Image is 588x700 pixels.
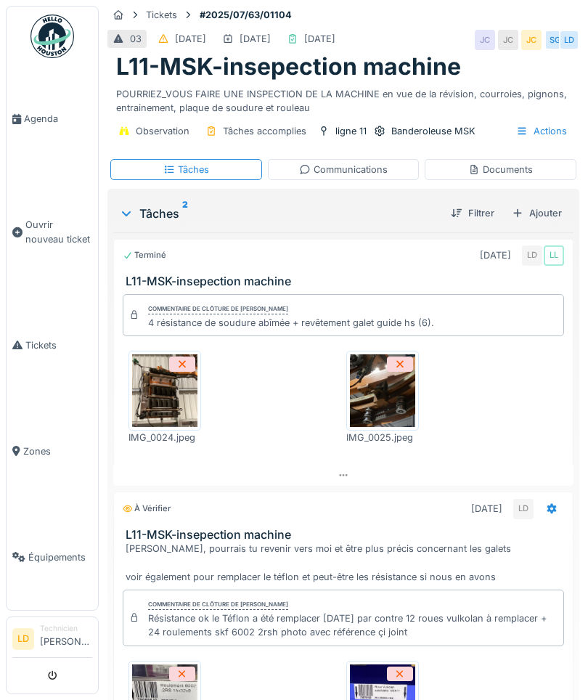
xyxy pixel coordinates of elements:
[521,30,542,50] div: JC
[126,274,567,288] h3: L11-MSK-insepection machine
[7,398,98,504] a: Zones
[182,205,188,222] sup: 2
[240,32,271,46] div: [DATE]
[148,611,558,639] div: Résistance ok le Téflon a été remplacer [DATE] par contre 12 roues vulkolan à remplacer + 24 roul...
[132,354,197,427] img: rm1mcgzy6meae0fytpg8o1o1l63o
[40,623,92,634] div: Technicien
[123,502,171,515] div: À vérifier
[445,203,500,223] div: Filtrer
[544,245,564,266] div: LL
[391,124,475,138] div: Banderoleuse MSK
[148,600,288,610] div: Commentaire de clôture de [PERSON_NAME]
[559,30,579,50] div: LD
[130,32,142,46] div: 03
[304,32,335,46] div: [DATE]
[12,623,92,658] a: LD Technicien[PERSON_NAME]
[128,431,201,444] div: IMG_0024.jpeg
[119,205,439,222] div: Tâches
[346,431,419,444] div: IMG_0025.jpeg
[116,53,461,81] h1: L11-MSK-insepection machine
[136,124,189,138] div: Observation
[335,124,367,138] div: ligne 11
[513,499,534,519] div: LD
[146,8,177,22] div: Tickets
[126,542,567,584] div: [PERSON_NAME], pourrais tu revenir vers moi et être plus précis concernant les galets voir égalem...
[299,163,388,176] div: Communications
[7,292,98,398] a: Tickets
[7,66,98,172] a: Agenda
[194,8,298,22] strong: #2025/07/63/01104
[7,504,98,610] a: Équipements
[28,550,92,564] span: Équipements
[30,15,74,58] img: Badge_color-CXgf-gQk.svg
[471,502,502,516] div: [DATE]
[25,218,92,245] span: Ouvrir nouveau ticket
[498,30,518,50] div: JC
[123,249,166,261] div: Terminé
[12,628,34,650] li: LD
[510,121,573,142] div: Actions
[544,30,565,50] div: SG
[116,81,571,115] div: POURRIEZ_VOUS FAIRE UNE INSPECTION DE LA MACHINE en vue de la révision, courroies, pignons, entra...
[148,304,288,314] div: Commentaire de clôture de [PERSON_NAME]
[7,172,98,292] a: Ouvrir nouveau ticket
[506,203,568,223] div: Ajouter
[223,124,306,138] div: Tâches accomplies
[468,163,533,176] div: Documents
[350,354,415,427] img: m35isxdl0kkcs0c9xbaensisatjb
[126,528,567,542] h3: L11-MSK-insepection machine
[480,248,511,262] div: [DATE]
[40,623,92,654] li: [PERSON_NAME]
[148,316,434,330] div: 4 résistance de soudure abîmée + revêtement galet guide hs (6).
[23,444,92,458] span: Zones
[475,30,495,50] div: JC
[163,163,209,176] div: Tâches
[24,112,92,126] span: Agenda
[175,32,206,46] div: [DATE]
[522,245,542,266] div: LD
[25,338,92,352] span: Tickets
